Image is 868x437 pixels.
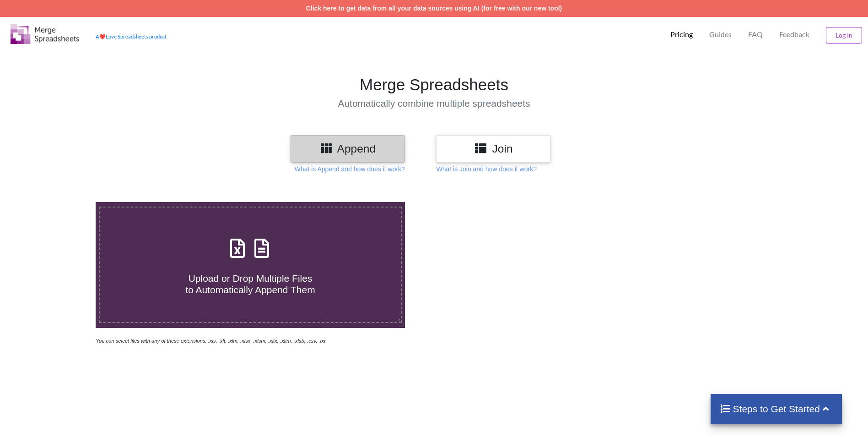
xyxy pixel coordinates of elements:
p: What is Join and how does it work? [436,164,536,174]
a: Click here to get data from all your data sources using AI (for free with our new tool) [306,5,562,12]
a: AheartLove Spreadsheets product [96,33,167,39]
button: Log In [826,27,862,44]
p: Pricing [670,30,693,39]
span: heart [99,33,106,39]
p: What is Append and how does it work? [295,164,405,174]
p: FAQ [748,30,763,39]
h4: Steps to Get Started [720,403,833,415]
img: Logo.png [11,24,79,44]
span: Upload or Drop Multiple Files to Automatically Append Them [185,273,315,295]
span: Feedback [779,31,809,38]
h3: Append [297,142,398,155]
p: Guides [709,30,732,39]
h3: Join [443,142,544,155]
i: You can select files with any of these extensions: .xls, .xlt, .xlm, .xlsx, .xlsm, .xltx, .xltm, ... [96,338,325,344]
